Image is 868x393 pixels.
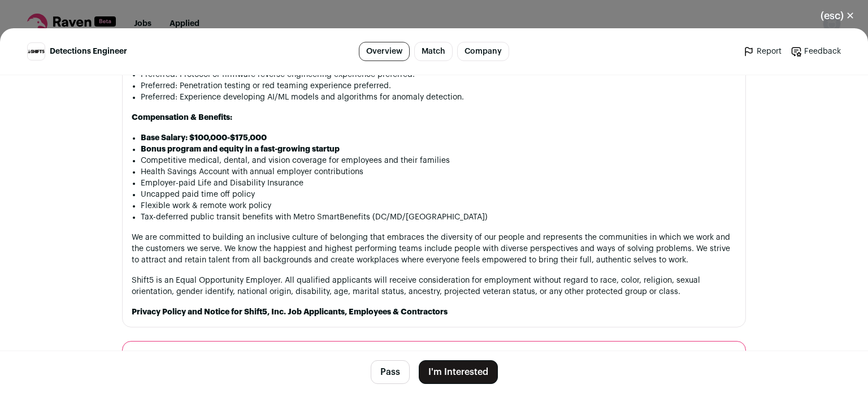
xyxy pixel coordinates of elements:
[28,49,45,54] img: b902b740a09a39499172f6eef21f17ff20a3a7782374479727f39d3ed06271bc.jpg
[457,42,509,61] a: Company
[791,46,841,57] a: Feedback
[132,114,232,122] strong: Compensation & Benefits:
[141,155,736,166] li: Competitive medical, dental, and vision coverage for employees and their families
[141,145,340,153] strong: Bonus program and equity in a fast-growing startup
[50,46,127,57] span: Detections Engineer
[807,3,868,28] button: Close modal
[743,46,782,57] a: Report
[141,166,736,178] li: Health Savings Account with annual employer contributions
[132,232,736,266] p: We are committed to building an inclusive culture of belonging that embraces the diversity of our...
[141,134,267,142] strong: Base Salary: $100,000-$175,000
[141,189,736,200] li: Uncapped paid time off policy
[141,200,736,211] li: Flexible work & remote work policy
[132,308,448,316] a: Privacy Policy and Notice for Shift5, Inc. Job Applicants, Employees & Contractors
[414,42,453,61] a: Match
[141,92,736,103] li: Preferred: Experience developing AI/ML models and algorithms for anomaly detection.
[359,42,410,61] a: Overview
[141,178,736,189] li: Employer-paid Life and Disability Insurance
[141,80,736,92] li: Preferred: Penetration testing or red teaming experience preferred.
[141,211,736,223] li: Tax-deferred public transit benefits with Metro SmartBenefits (DC/MD/[GEOGRAPHIC_DATA])
[419,360,498,384] button: I'm Interested
[132,275,736,297] p: Shift5 is an Equal Opportunity Employer. All qualified applicants will receive consideration for ...
[371,360,410,384] button: Pass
